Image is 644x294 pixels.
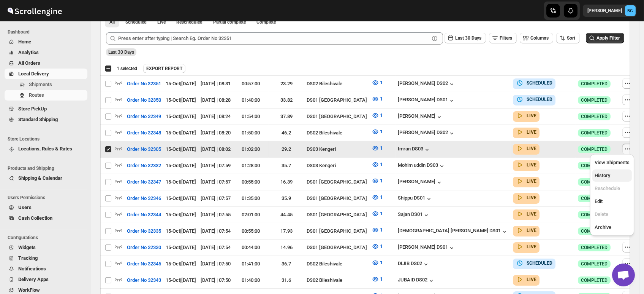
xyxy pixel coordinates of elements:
[527,97,552,102] b: SCHEDULED
[380,96,383,102] span: 1
[398,162,446,170] div: Mohim uddin DS03
[380,260,383,265] span: 1
[625,5,636,16] span: Brajesh Giri
[6,1,63,20] img: ScrollEngine
[122,160,166,172] button: Order No 32332
[516,112,536,120] button: LIVE
[489,33,517,43] button: Filters
[127,145,161,153] span: Order No 32305
[398,179,443,186] div: [PERSON_NAME]
[166,146,196,152] span: 15-Oct | [DATE]
[380,211,383,216] span: 1
[271,129,302,137] div: 46.2
[166,113,196,119] span: 15-Oct | [DATE]
[367,158,387,171] button: 1
[520,33,553,43] button: Columns
[307,211,367,219] div: DS01 [GEOGRAPHIC_DATA]
[527,277,536,282] b: LIVE
[367,77,387,89] button: 1
[18,266,46,272] span: Notifications
[556,33,580,43] button: Sort
[581,146,608,152] span: COMPLETED
[127,129,161,137] span: Order No 32348
[398,80,456,88] button: [PERSON_NAME] DS02
[166,81,196,86] span: 15-Oct | [DATE]
[118,32,429,45] input: Press enter after typing | Search Eg. Order No 32351
[380,80,383,85] span: 1
[125,19,147,25] span: Scheduled
[516,194,536,201] button: LIVE
[380,145,383,151] span: 1
[201,80,231,88] div: [DATE] | 08:31
[5,79,87,90] button: Shipments
[271,227,302,235] div: 17.93
[398,113,443,121] button: [PERSON_NAME]
[235,195,266,202] div: 01:35:00
[527,211,536,217] b: LIVE
[166,179,196,185] span: 15-Oct | [DATE]
[5,144,87,154] button: Locations, Rules & Rates
[595,160,630,165] span: View Shipments
[380,194,383,200] span: 1
[235,96,266,104] div: 01:40:00
[201,96,231,104] div: [DATE] | 08:28
[166,195,196,201] span: 15-Oct | [DATE]
[597,35,620,41] span: Apply Filter
[271,211,302,219] div: 44.45
[581,195,608,201] span: COMPLETED
[581,81,608,87] span: COMPLETED
[122,94,166,106] button: Order No 32350
[380,243,383,249] span: 1
[583,5,636,17] button: User menu
[5,202,87,213] button: Users
[398,277,435,284] div: JUBAID DS02
[367,191,387,203] button: 1
[127,80,161,88] span: Order No 32351
[307,195,367,202] div: DS01 [GEOGRAPHIC_DATA]
[18,175,62,181] span: Shipping & Calendar
[612,264,635,286] div: Open chat
[201,211,231,219] div: [DATE] | 07:55
[398,97,456,104] button: [PERSON_NAME] DS01
[516,243,536,251] button: LIVE
[122,78,166,90] button: Order No 32351
[271,244,302,251] div: 14.96
[271,195,302,202] div: 35.9
[256,19,276,25] span: Complete
[127,96,161,104] span: Order No 32350
[595,198,603,204] span: Edit
[516,79,552,87] button: SCHEDULED
[367,240,387,252] button: 1
[201,244,231,251] div: [DATE] | 07:54
[516,145,536,152] button: LIVE
[516,227,536,234] button: LIVE
[595,224,611,230] span: Archive
[122,110,166,123] button: Order No 32349
[29,92,44,98] span: Routes
[595,185,620,191] span: Reschedule
[530,35,549,41] span: Columns
[143,64,185,73] button: EXPORT REPORT
[516,276,536,283] button: LIVE
[271,80,302,88] div: 23.29
[18,255,38,261] span: Tracking
[235,113,266,120] div: 01:54:00
[122,143,166,155] button: Order No 32305
[581,228,608,234] span: COMPLETED
[527,129,536,135] b: LIVE
[380,227,383,233] span: 1
[122,225,166,237] button: Order No 32335
[527,80,552,86] b: SCHEDULED
[271,96,302,104] div: 33.82
[213,19,246,25] span: Partial complete
[18,205,32,210] span: Users
[398,211,430,219] div: Sajan DS01
[398,195,433,203] button: Shippu DS01
[581,130,608,136] span: COMPLETED
[5,173,87,184] button: Shipping & Calendar
[8,165,87,171] span: Products and Shipping
[380,178,383,184] span: 1
[166,163,196,168] span: 15-Oct | [DATE]
[127,260,161,268] span: Order No 32345
[201,145,231,153] div: [DATE] | 08:02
